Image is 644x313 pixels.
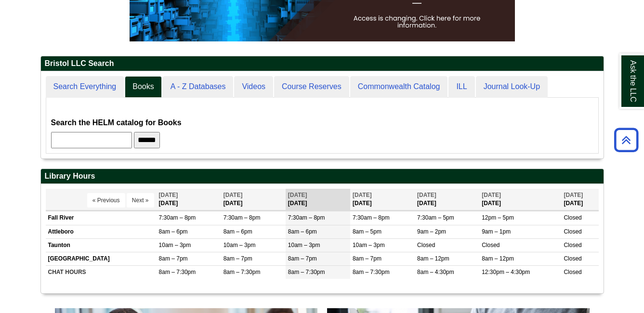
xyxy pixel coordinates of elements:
[564,242,581,248] span: Closed
[482,255,514,262] span: 8am – 12pm
[448,76,474,98] a: ILL
[159,228,188,235] span: 8am – 6pm
[234,76,273,98] a: Videos
[41,56,604,71] h2: Bristol LLC Search
[46,252,157,265] td: [GEOGRAPHIC_DATA]
[288,255,317,262] span: 8am – 7pm
[564,192,583,198] span: [DATE]
[417,192,436,198] span: [DATE]
[46,76,124,98] a: Search Everything
[415,189,479,210] th: [DATE]
[564,214,581,221] span: Closed
[350,189,415,210] th: [DATE]
[417,242,435,248] span: Closed
[46,211,157,225] td: Fall River
[353,255,381,262] span: 8am – 7pm
[482,242,499,248] span: Closed
[482,269,530,275] span: 12:30pm – 4:30pm
[353,214,390,221] span: 7:30am – 8pm
[223,255,252,262] span: 8am – 7pm
[221,189,286,210] th: [DATE]
[159,242,191,248] span: 10am – 3pm
[125,76,161,98] a: Books
[482,214,514,221] span: 12pm – 5pm
[417,269,454,275] span: 8am – 4:30pm
[482,192,501,198] span: [DATE]
[564,228,581,235] span: Closed
[274,76,349,98] a: Course Reserves
[611,133,642,146] a: Back to Top
[46,238,157,252] td: Taunton
[288,192,307,198] span: [DATE]
[353,192,372,198] span: [DATE]
[163,76,234,98] a: A - Z Databases
[353,242,385,248] span: 10am – 3pm
[51,116,182,130] label: Search the HELM catalog for Books
[159,192,178,198] span: [DATE]
[417,255,449,262] span: 8am – 12pm
[127,193,154,208] button: Next »
[46,265,157,279] td: CHAT HOURS
[159,255,188,262] span: 8am – 7pm
[288,242,320,248] span: 10am – 3pm
[159,269,196,275] span: 8am – 7:30pm
[353,269,390,275] span: 8am – 7:30pm
[417,228,446,235] span: 9am – 2pm
[157,189,221,210] th: [DATE]
[223,228,252,235] span: 8am – 6pm
[41,169,604,184] h2: Library Hours
[288,228,317,235] span: 8am – 6pm
[417,214,454,221] span: 7:30am – 5pm
[350,76,448,98] a: Commonwealth Catalog
[87,193,125,208] button: « Previous
[286,189,350,210] th: [DATE]
[561,189,598,210] th: [DATE]
[564,269,581,275] span: Closed
[159,214,196,221] span: 7:30am – 8pm
[223,192,243,198] span: [DATE]
[353,228,381,235] span: 8am – 5pm
[288,269,325,275] span: 8am – 7:30pm
[46,225,157,238] td: Attleboro
[476,76,548,98] a: Journal Look-Up
[482,228,511,235] span: 9am – 1pm
[223,269,261,275] span: 8am – 7:30pm
[51,103,593,148] div: Books
[479,189,561,210] th: [DATE]
[223,242,256,248] span: 10am – 3pm
[288,214,325,221] span: 7:30am – 8pm
[223,214,261,221] span: 7:30am – 8pm
[564,255,581,262] span: Closed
